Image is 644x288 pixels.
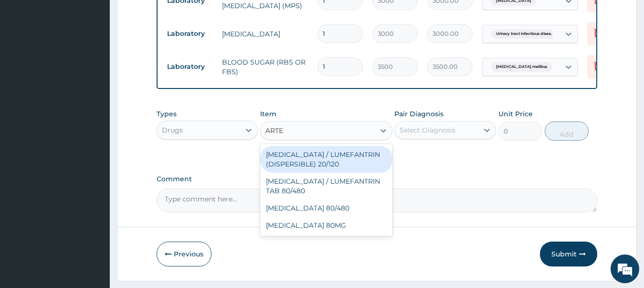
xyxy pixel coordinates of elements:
[491,62,552,72] span: [MEDICAL_DATA] mellitus
[260,109,276,119] label: Item
[162,58,217,76] td: Laboratory
[18,48,39,72] img: d_794563401_company_1708531726252_794563401
[498,109,533,119] label: Unit Price
[5,189,182,222] textarea: Type your message and hit 'Enter'
[162,25,217,43] td: Laboratory
[50,54,160,66] div: Chat with us now
[217,53,313,81] td: BLOOD SUGAR (RBS OR FBS)
[491,29,559,39] span: Urinary tract infectious disea...
[157,242,211,266] button: Previous
[545,122,589,141] button: Add
[162,125,183,135] div: Drugs
[260,217,392,234] div: [MEDICAL_DATA] 80MG
[394,109,443,119] label: Pair Diagnosis
[55,84,132,181] span: We're online!
[157,110,177,118] label: Types
[540,242,597,266] button: Submit
[400,125,455,135] div: Select Diagnosis
[260,173,392,199] div: [MEDICAL_DATA] / LUMEFANTRIN TAB 80/480
[157,175,598,183] label: Comment
[260,199,392,217] div: [MEDICAL_DATA] 80/480
[157,5,179,28] div: Minimize live chat window
[217,24,313,44] td: [MEDICAL_DATA]
[260,146,392,173] div: [MEDICAL_DATA] / LUMEFANTRIN (DISPERSIBLE) 20/120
